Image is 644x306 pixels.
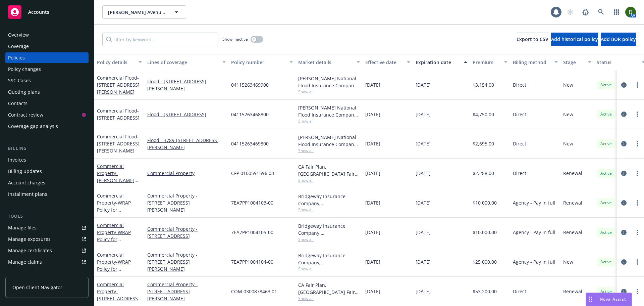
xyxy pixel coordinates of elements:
div: CA Fair Plan, [GEOGRAPHIC_DATA] Fair plan [298,163,360,177]
a: Report a Bug [579,5,592,19]
a: Accounts [5,3,89,21]
a: Manage certificates [5,245,89,256]
a: Commercial Property - [STREET_ADDRESS] [147,225,226,239]
a: more [633,288,641,296]
div: Expiration date [416,59,460,66]
button: [PERSON_NAME] Avenue Holding, LLC [102,5,186,19]
a: Quoting plans [5,87,89,97]
div: Bridgeway Insurance Company, [GEOGRAPHIC_DATA], [GEOGRAPHIC_DATA] [298,252,360,266]
div: Premium [473,59,500,66]
a: Commercial Property [97,222,140,250]
div: Quoting plans [8,87,40,97]
span: $3,154.00 [473,81,494,88]
span: $10,000.00 [473,229,497,236]
a: circleInformation [620,288,628,296]
a: Flood - [STREET_ADDRESS][PERSON_NAME] [147,78,226,92]
a: circleInformation [620,199,628,207]
span: Export to CSV [517,36,548,42]
a: Search [594,5,608,19]
span: [DATE] [416,288,431,295]
span: [DATE] [416,229,431,236]
span: Show inactive [222,36,248,42]
a: more [633,228,641,236]
span: [DATE] [365,140,380,147]
span: 7EA7PP1004104-00 [231,258,273,265]
span: $53,200.00 [473,288,497,295]
a: Account charges [5,177,89,188]
span: Nova Assist [600,296,626,302]
div: Stage [563,59,584,66]
span: 04115263469900 [231,81,269,88]
a: Commercial Flood [97,107,140,121]
div: Bridgeway Insurance Company, [GEOGRAPHIC_DATA], [GEOGRAPHIC_DATA] [298,193,360,207]
a: circleInformation [620,140,628,148]
div: Policy number [231,59,285,66]
span: [DATE] [365,81,380,88]
a: more [633,110,641,118]
button: Add historical policy [551,33,598,46]
a: more [633,140,641,148]
a: Contract review [5,110,89,120]
span: Active [599,229,613,235]
a: Billing updates [5,166,89,177]
button: Stage [560,54,594,70]
a: Manage claims [5,257,89,267]
a: Policies [5,52,89,63]
span: [DATE] [365,199,380,206]
span: Show all [298,148,360,154]
button: Effective date [363,54,413,70]
span: [DATE] [416,199,431,206]
a: Start snowing [563,5,577,19]
span: - WRAP Policy for [STREET_ADDRESS][PERSON_NAME] [97,200,140,227]
span: $2,288.00 [473,170,494,177]
a: Commercial Property [147,170,226,177]
div: Policy details [97,59,135,66]
span: $10,000.00 [473,199,497,206]
span: [DATE] [365,288,380,295]
span: Show all [298,118,360,124]
a: Policy changes [5,64,89,75]
span: Direct [513,170,526,177]
a: Switch app [610,5,623,19]
span: Active [599,82,613,88]
span: $25,000.00 [473,258,497,265]
a: circleInformation [620,228,628,236]
span: New [563,140,573,147]
div: Coverage [8,41,29,52]
span: 04115263469800 [231,140,269,147]
span: Show all [298,296,360,301]
div: Contract review [8,110,43,120]
span: Agency - Pay in full [513,229,555,236]
a: Commercial Property [97,163,135,190]
span: Active [599,289,613,295]
span: New [563,81,573,88]
a: Contacts [5,98,89,109]
div: Billing [5,145,89,152]
div: Manage certificates [8,245,52,256]
button: Add BOR policy [601,33,636,46]
span: [DATE] [416,170,431,177]
div: Status [597,59,638,66]
a: Commercial Property [97,192,140,227]
a: Manage BORs [5,268,89,279]
span: Renewal [563,229,582,236]
a: Commercial Property - [STREET_ADDRESS][PERSON_NAME] [147,281,226,302]
a: Commercial Property [97,252,140,286]
span: [DATE] [416,258,431,265]
div: [PERSON_NAME] National Flood Insurance Company, [PERSON_NAME] Flood [298,75,360,89]
span: Agency - Pay in full [513,199,555,206]
span: [DATE] [416,140,431,147]
div: Account charges [8,177,45,188]
div: CA Fair Plan, [GEOGRAPHIC_DATA] Fair plan [298,281,360,296]
div: Policy changes [8,64,41,75]
span: Renewal [563,170,582,177]
span: Direct [513,140,526,147]
span: - WRAP Policy for [STREET_ADDRESS] [97,229,140,250]
a: Coverage gap analysis [5,121,89,132]
a: Manage exposures [5,234,89,245]
span: - [STREET_ADDRESS][PERSON_NAME] [97,75,140,95]
span: [DATE] [365,229,380,236]
div: Contacts [8,98,28,109]
span: Direct [513,81,526,88]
